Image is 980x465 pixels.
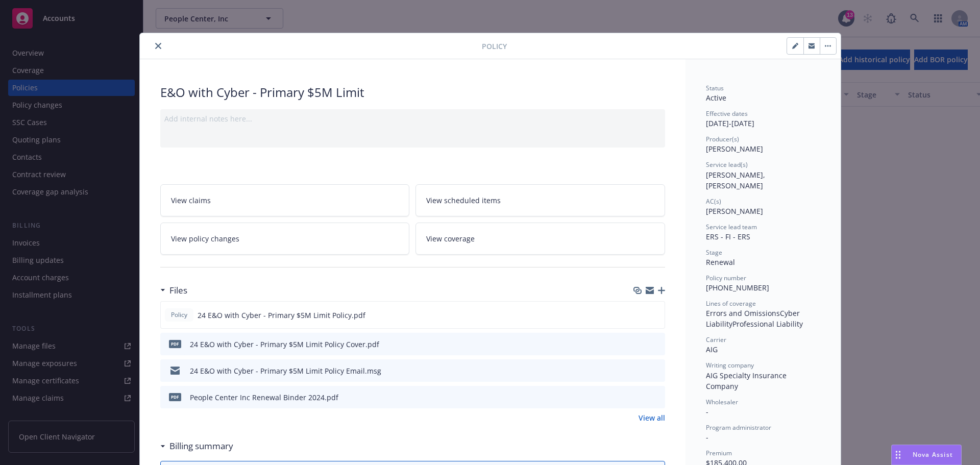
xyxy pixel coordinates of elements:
[160,439,233,453] div: Billing summary
[706,144,763,154] span: [PERSON_NAME]
[426,233,475,244] span: View coverage
[190,339,379,350] div: 24 E&O with Cyber - Primary $5M Limit Policy Cover.pdf
[171,195,211,206] span: View claims
[706,283,769,292] span: [PHONE_NUMBER]
[892,445,904,464] div: Drag to move
[706,93,726,103] span: Active
[706,432,708,442] span: -
[706,423,771,432] span: Program administrator
[706,197,721,206] span: AC(s)
[152,40,164,52] button: close
[706,449,732,457] span: Premium
[160,223,410,255] a: View policy changes
[190,365,381,376] div: 24 E&O with Cyber - Primary $5M Limit Policy Email.msg
[652,392,661,403] button: preview file
[732,319,803,329] span: Professional Liability
[706,206,763,216] span: [PERSON_NAME]
[706,257,735,267] span: Renewal
[706,308,780,318] span: Errors and Omissions
[706,248,722,257] span: Stage
[635,365,644,376] button: download file
[169,439,233,453] h3: Billing summary
[706,135,739,143] span: Producer(s)
[706,308,802,329] span: Cyber Liability
[415,184,665,216] a: View scheduled items
[171,233,239,244] span: View policy changes
[706,109,748,118] span: Effective dates
[913,450,953,459] span: Nova Assist
[190,392,338,403] div: People Center Inc Renewal Binder 2024.pdf
[160,184,410,216] a: View claims
[652,339,661,350] button: preview file
[426,195,501,206] span: View scheduled items
[706,345,718,354] span: AIG
[169,284,187,297] h3: Files
[651,310,660,321] button: preview file
[169,340,181,348] span: pdf
[160,84,665,101] div: E&O with Cyber - Primary $5M Limit
[706,84,724,92] span: Status
[635,310,643,321] button: download file
[706,160,748,169] span: Service lead(s)
[482,41,507,52] span: Policy
[706,407,708,417] span: -
[164,113,661,124] div: Add internal notes here...
[706,232,750,241] span: ERS - FI - ERS
[706,170,767,190] span: [PERSON_NAME], [PERSON_NAME]
[415,223,665,255] a: View coverage
[706,274,746,282] span: Policy number
[706,299,756,308] span: Lines of coverage
[160,284,187,297] div: Files
[706,335,726,344] span: Carrier
[169,310,189,320] span: Policy
[639,412,665,423] a: View all
[169,393,181,401] span: pdf
[706,371,789,391] span: AIG Specialty Insurance Company
[706,361,754,370] span: Writing company
[706,398,738,406] span: Wholesaler
[635,339,644,350] button: download file
[652,365,661,376] button: preview file
[706,223,757,231] span: Service lead team
[891,445,962,465] button: Nova Assist
[635,392,644,403] button: download file
[706,109,820,129] div: [DATE] - [DATE]
[198,310,365,321] span: 24 E&O with Cyber - Primary $5M Limit Policy.pdf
